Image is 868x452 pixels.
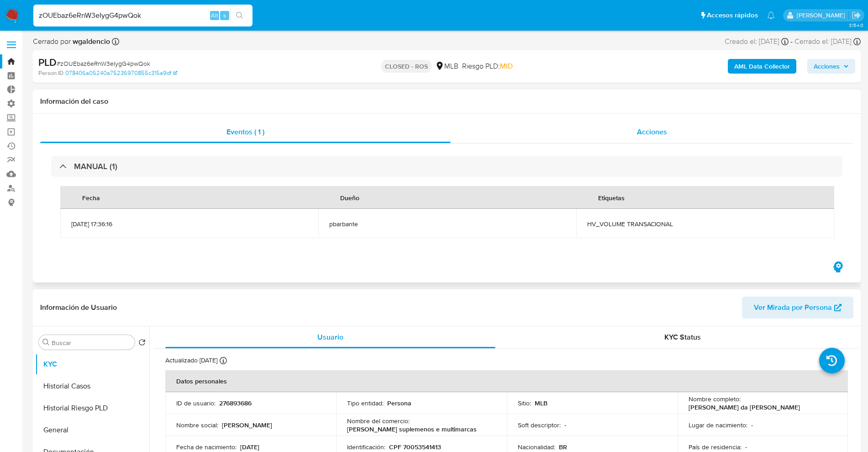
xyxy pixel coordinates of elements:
[165,356,217,365] p: Actualizado [DATE]
[564,421,566,429] p: -
[317,332,343,342] span: Usuario
[734,59,790,74] b: AML Data Collector
[794,37,861,47] div: Cerrado el: [DATE]
[728,59,796,74] button: AML Data Collector
[435,61,458,71] div: MLB
[211,11,218,20] span: Alt
[71,186,111,208] div: Fecha
[35,419,149,441] button: General
[707,11,758,20] span: Accesos rápidos
[462,61,513,71] span: Riesgo PLD:
[138,339,146,349] button: Volver al orden por defecto
[689,443,742,451] p: País de residencia :
[347,443,385,451] p: Identificación :
[230,9,249,22] button: search-icon
[35,353,149,375] button: KYC
[35,397,149,419] button: Historial Riesgo PLD
[74,161,117,171] h3: MANUAL (1)
[518,399,531,407] p: Sitio :
[165,370,848,392] th: Datos personales
[387,399,411,407] p: Persona
[329,220,565,228] span: pbarbante
[33,37,110,47] span: Cerrado por
[754,297,832,319] span: Ver Mirada por Persona
[222,421,272,429] p: [PERSON_NAME]
[559,443,567,451] p: BR
[689,395,741,403] p: Nombre completo :
[57,59,150,68] span: # zOUEbaz6eRnW3eIygG4pwQok
[637,127,667,137] span: Acciones
[176,399,216,407] p: ID de usuario :
[51,156,842,177] div: MANUAL (1)
[500,61,513,71] span: MID
[664,332,701,342] span: KYC Status
[38,69,63,77] b: Person ID
[587,220,823,228] span: HV_VOLUME TRANSACIONAL
[767,11,775,19] a: Notificaciones
[797,11,848,20] p: santiago.sgreco@mercadolibre.com
[219,399,252,407] p: 276893686
[689,421,747,429] p: Lugar de nacimiento :
[42,339,50,346] button: Buscar
[689,403,800,411] p: [PERSON_NAME] da [PERSON_NAME]
[751,421,753,429] p: -
[223,11,226,20] span: s
[745,443,747,451] p: -
[40,97,853,106] h1: Información del caso
[65,69,177,77] a: 078406a05240a75236970855c315a9df
[52,339,131,347] input: Buscar
[33,10,253,21] input: Buscar usuario o caso...
[176,443,237,451] p: Fecha de nacimiento :
[347,399,384,407] p: Tipo entidad :
[587,186,636,208] div: Etiquetas
[71,220,307,228] span: [DATE] 17:36:16
[742,297,853,319] button: Ver Mirada por Persona
[71,36,110,47] b: wgaldencio
[518,421,561,429] p: Soft descriptor :
[176,421,218,429] p: Nombre social :
[790,37,793,47] span: -
[725,37,789,47] div: Creado el: [DATE]
[38,55,57,69] b: PLD
[518,443,555,451] p: Nacionalidad :
[347,417,410,425] p: Nombre del comercio :
[226,127,264,137] span: Eventos ( 1 )
[347,425,477,433] p: [PERSON_NAME] suplemenos e multimarcas
[814,59,840,74] span: Acciones
[40,303,117,312] h1: Información de Usuario
[329,186,370,208] div: Dueño
[35,375,149,397] button: Historial Casos
[852,11,861,20] a: Salir
[807,59,855,74] button: Acciones
[389,443,441,451] p: CPF 70053541413
[381,60,431,73] p: CLOSED - ROS
[535,399,547,407] p: MLB
[240,443,259,451] p: [DATE]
